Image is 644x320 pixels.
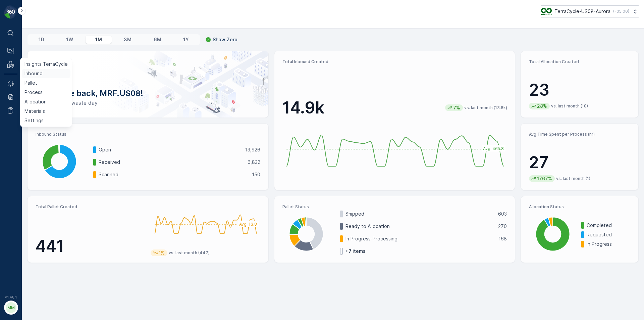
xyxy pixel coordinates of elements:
[38,88,258,99] p: Welcome back, MRF.US08!
[536,175,553,182] p: 1767%
[551,103,588,109] p: vs. last month (18)
[554,8,610,15] p: TerraCycle-US08-Aurora
[169,250,210,256] p: vs. last month (447)
[99,159,243,166] p: Received
[282,98,324,118] p: 14.9k
[464,105,507,110] p: vs. last month (13.8k)
[6,302,16,313] div: MM
[248,159,260,166] p: 6,832
[556,176,590,181] p: vs. last month (1)
[36,132,260,137] p: Inbound Status
[4,301,17,315] button: MM
[587,231,630,238] p: Requested
[541,8,552,15] img: image_ci7OI47.png
[95,36,102,43] p: 1M
[36,236,145,256] p: 441
[345,235,494,242] p: In Progress-Processing
[498,223,507,230] p: 270
[4,295,17,299] span: v 1.48.1
[345,211,494,217] p: Shipped
[345,248,366,255] p: + 7 items
[587,222,630,229] p: Completed
[4,5,17,19] img: logo
[282,204,507,210] p: Pallet Status
[536,103,548,109] p: 28%
[252,171,260,178] p: 150
[541,5,639,17] button: TerraCycle-US08-Aurora(-05:00)
[66,36,73,43] p: 1W
[529,59,630,64] p: Total Allocation Created
[38,99,258,107] p: Have a zero-waste day
[39,36,44,43] p: 1D
[245,146,260,153] p: 13,926
[529,152,630,173] p: 27
[154,36,161,43] p: 6M
[587,241,630,247] p: In Progress
[282,59,507,64] p: Total Inbound Created
[99,146,241,153] p: Open
[452,104,461,111] p: 7%
[529,204,630,210] p: Allocation Status
[183,36,189,43] p: 1Y
[345,223,494,230] p: Ready to Allocation
[613,9,629,14] p: ( -05:00 )
[498,211,507,217] p: 603
[529,80,630,100] p: 23
[213,36,237,43] p: Show Zero
[158,249,165,256] p: 1%
[529,132,630,137] p: Avg Time Spent per Process (hr)
[124,36,131,43] p: 3M
[498,235,507,242] p: 168
[99,171,248,178] p: Scanned
[36,204,145,210] p: Total Pallet Created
